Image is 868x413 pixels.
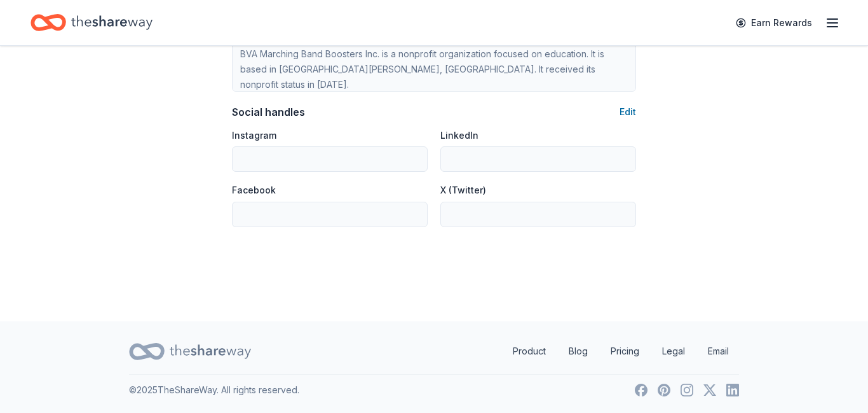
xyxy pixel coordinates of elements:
label: Facebook [232,184,276,197]
div: Social handles [232,104,305,120]
label: Instagram [232,129,276,142]
p: © 2025 TheShareWay. All rights reserved. [129,382,299,398]
a: Product [503,339,556,364]
a: Legal [652,339,695,364]
label: X (Twitter) [440,184,486,197]
a: Blog [559,339,598,364]
textarea: BVA Marching Band Boosters Inc. is a nonprofit organization focused on education. It is based in ... [232,41,636,92]
a: Email [698,339,739,364]
a: Pricing [600,339,649,364]
label: LinkedIn [440,129,478,142]
button: Edit [620,104,636,120]
a: Home [31,8,153,38]
a: Earn Rewards [728,11,820,34]
nav: quick links [503,339,739,364]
